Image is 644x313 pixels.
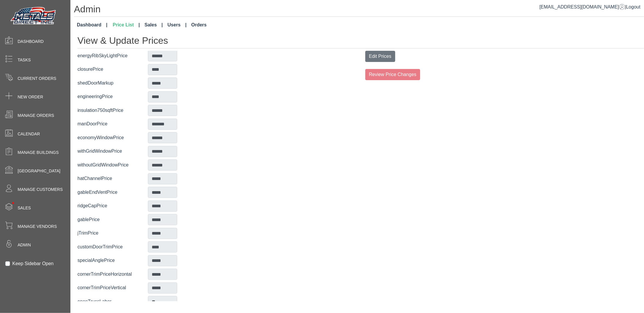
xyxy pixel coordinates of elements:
[18,242,31,248] span: Admin
[77,52,148,59] label: energyRibSkyLightPrice
[77,257,148,264] label: specialAnglePrice
[77,230,148,237] label: jTrimPrice
[77,161,148,169] label: withoutGridWindowPrice
[165,19,189,31] a: Users
[77,271,148,278] label: cornerTrimPriceHorizontal
[77,134,148,141] label: economyWindowPrice
[77,35,644,48] h1: View & Update Prices
[626,4,640,9] span: Logout
[18,149,59,156] span: Manage Buildings
[18,186,63,193] span: Manage Customers
[12,260,54,267] label: Keep Sidebar Open
[365,51,395,62] button: Edit Prices
[74,4,644,17] h1: Admin
[77,93,148,100] label: engineeringPrice
[9,5,59,27] img: Metals Direct Inc Logo
[18,131,40,137] span: Calendar
[77,202,148,209] label: ridgeCapPrice
[77,80,148,87] label: shedDoorMarkup
[110,19,142,31] a: Price List
[540,4,640,11] div: |
[77,66,148,73] label: closurePrice
[142,19,165,31] a: Sales
[189,19,209,31] a: Orders
[18,94,43,100] span: New Order
[77,243,148,250] label: customDoorTrimPrice
[77,120,148,127] label: manDoorPrice
[365,69,420,80] button: Review Price Changes
[18,112,54,119] span: Manage Orders
[77,107,148,114] label: insulation750sqftPrice
[77,298,148,305] label: openTrussLabor
[540,4,625,9] a: [EMAIL_ADDRESS][DOMAIN_NAME]
[75,19,110,31] a: Dashboard
[18,168,60,174] span: [GEOGRAPHIC_DATA]
[18,205,31,211] span: Sales
[18,57,31,63] span: Tasks
[77,284,148,291] label: cornerTrimPriceVertical
[77,216,148,223] label: gablePrice
[77,175,148,182] label: hatChannelPrice
[18,223,57,230] span: Manage Vendors
[18,75,56,82] span: Current Orders
[77,189,148,196] label: gableEndVentPrice
[18,38,44,45] span: Dashboard
[77,148,148,155] label: withGridWindowPrice
[6,193,21,213] span: •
